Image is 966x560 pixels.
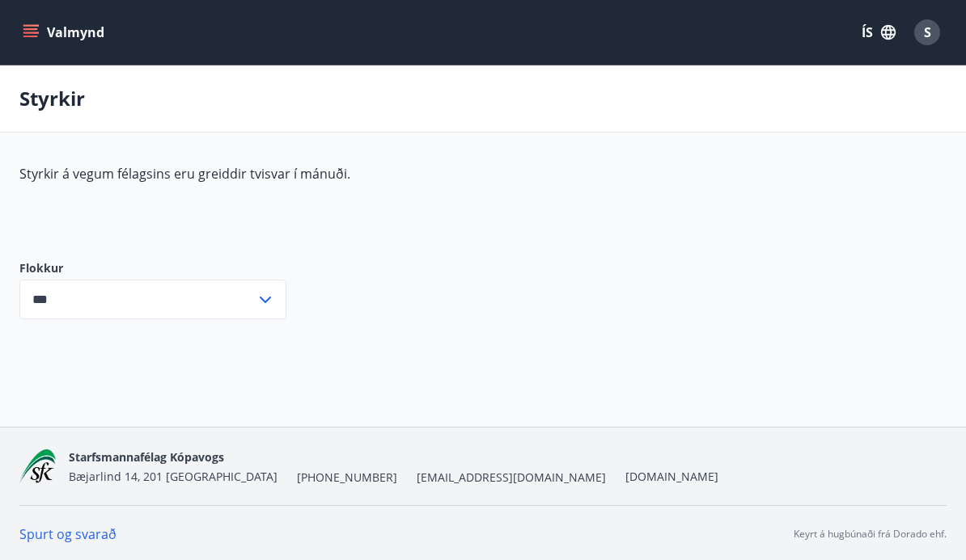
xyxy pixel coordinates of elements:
[69,449,224,465] span: Starfsmannafélag Kópavogs
[19,260,286,276] label: Flokkur
[19,18,111,47] button: menu
[853,18,905,47] button: ÍS
[908,13,947,52] button: S
[794,527,947,541] p: Keyrt á hugbúnaði frá Dorado ehf.
[19,165,783,183] p: Styrkir á vegum félagsins eru greiddir tvisvar í mánuði.
[625,469,718,484] a: [DOMAIN_NAME]
[297,469,397,486] span: [PHONE_NUMBER]
[19,85,85,112] p: Styrkir
[69,469,278,484] span: Bæjarlind 14, 201 [GEOGRAPHIC_DATA]
[19,449,56,484] img: x5MjQkxwhnYn6YREZUTEa9Q4KsBUeQdWGts9Dj4O.png
[19,525,117,543] a: Spurt og svarað
[417,469,606,486] span: [EMAIL_ADDRESS][DOMAIN_NAME]
[924,23,931,41] span: S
